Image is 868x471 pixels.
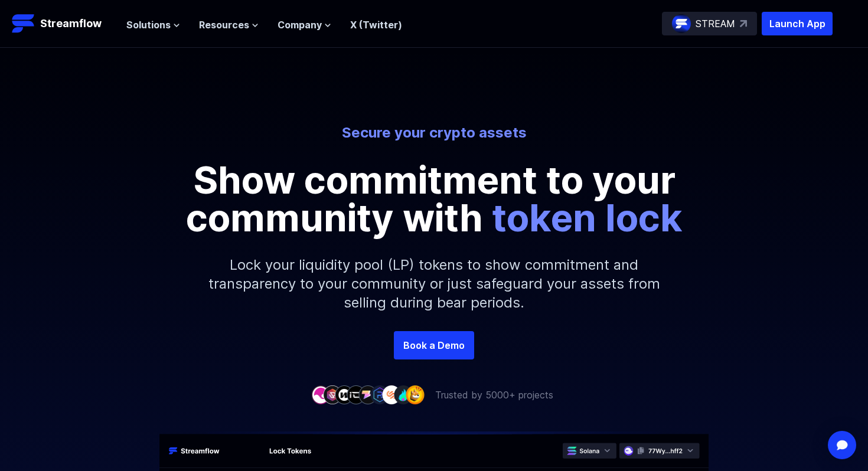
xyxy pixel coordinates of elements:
span: Resources [199,18,249,32]
p: Lock your liquidity pool (LP) tokens to show commitment and transparency to your community or jus... [180,237,688,331]
a: Streamflow [12,12,115,35]
img: company-3 [335,385,354,404]
p: Show commitment to your community with [168,161,700,237]
img: top-right-arrow.svg [740,20,747,27]
p: Streamflow [40,15,102,32]
a: X (Twitter) [350,19,402,31]
img: company-5 [358,385,377,404]
img: streamflow-logo-circle.png [672,14,691,33]
p: STREAM [696,17,735,31]
p: Secure your crypto assets [107,123,761,142]
button: Solutions [126,18,180,32]
span: Company [278,18,322,32]
span: Solutions [126,18,171,32]
img: company-9 [406,385,425,404]
button: Resources [199,18,259,32]
img: company-8 [394,385,413,404]
img: Streamflow Logo [12,12,35,35]
button: Launch App [762,12,833,35]
p: Trusted by 5000+ projects [435,388,553,402]
img: company-7 [382,385,401,404]
a: STREAM [662,12,757,35]
img: company-2 [323,385,342,404]
a: Book a Demo [394,331,474,359]
img: company-6 [370,385,389,404]
img: company-4 [347,385,366,404]
img: company-1 [311,385,330,404]
button: Company [278,18,331,32]
div: Open Intercom Messenger [828,431,856,459]
span: token lock [492,195,683,240]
